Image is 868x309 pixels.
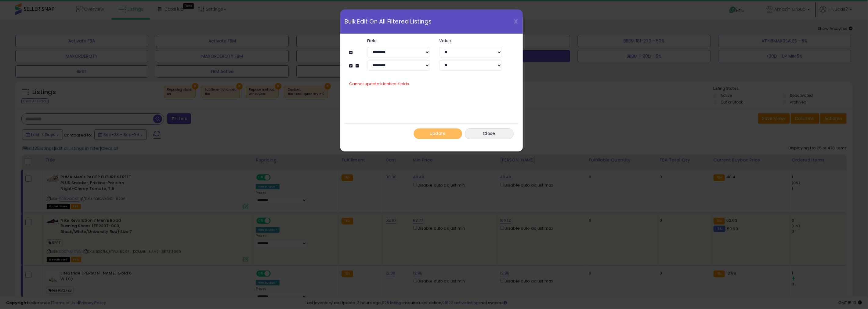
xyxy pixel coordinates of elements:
[363,39,435,43] label: Field
[514,17,518,26] span: X
[435,39,507,43] label: Value
[465,128,514,139] button: Close
[349,81,409,87] span: Cannot update identical fields
[345,19,432,24] span: Bulk Edit On All Filtered Listings
[430,130,446,136] span: Update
